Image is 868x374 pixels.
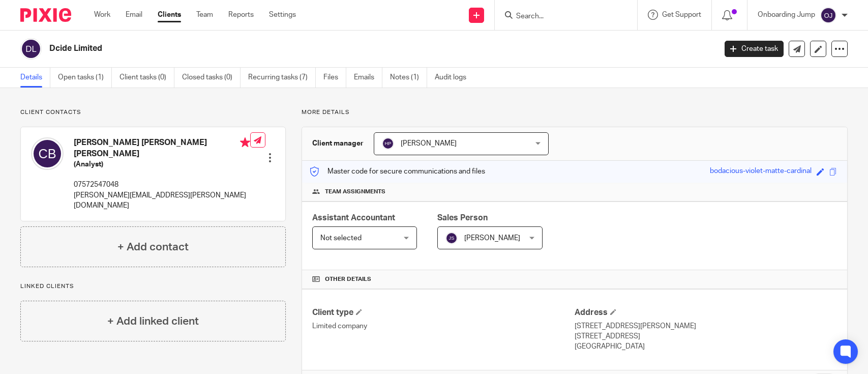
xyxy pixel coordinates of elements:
[312,321,575,331] p: Limited company
[74,137,250,159] h4: [PERSON_NAME] [PERSON_NAME] [PERSON_NAME]
[74,180,250,190] p: 07572547048
[401,140,457,147] span: [PERSON_NAME]
[515,12,607,21] input: Search
[710,166,812,178] div: bodacious-violet-matte-cardinal
[119,68,174,88] a: Client tasks (0)
[390,68,427,88] a: Notes (1)
[575,321,837,331] p: [STREET_ADDRESS][PERSON_NAME]
[575,331,837,341] p: [STREET_ADDRESS]
[196,10,213,20] a: Team
[20,38,42,60] img: svg%3E
[758,10,815,20] p: Onboarding Jump
[31,137,64,170] img: svg%3E
[20,282,286,291] p: Linked clients
[74,159,250,169] h5: (Analyst)
[382,137,394,150] img: svg%3E
[126,10,142,20] a: Email
[49,43,577,54] h2: Dcide Limited
[302,108,848,117] p: More details
[323,68,346,88] a: Files
[820,7,836,23] img: svg%3E
[312,307,575,318] h4: Client type
[240,137,250,148] i: Primary
[158,10,181,20] a: Clients
[20,108,286,117] p: Client contacts
[269,10,296,20] a: Settings
[464,235,520,242] span: [PERSON_NAME]
[312,214,395,222] span: Assistant Accountant
[575,341,837,352] p: [GEOGRAPHIC_DATA]
[107,313,199,329] h4: + Add linked client
[310,166,485,177] p: Master code for secure communications and files
[58,68,112,88] a: Open tasks (1)
[320,235,362,242] span: Not selected
[445,232,458,244] img: svg%3E
[662,11,701,18] span: Get Support
[74,190,250,211] p: [PERSON_NAME][EMAIL_ADDRESS][PERSON_NAME][DOMAIN_NAME]
[725,41,784,57] a: Create task
[228,10,254,20] a: Reports
[325,188,385,196] span: Team assignments
[94,10,110,20] a: Work
[437,214,488,222] span: Sales Person
[575,307,837,318] h4: Address
[325,275,371,283] span: Other details
[312,138,364,149] h3: Client manager
[435,68,474,88] a: Audit logs
[182,68,241,88] a: Closed tasks (0)
[248,68,316,88] a: Recurring tasks (7)
[20,8,71,22] img: Pixie
[117,239,189,255] h4: + Add contact
[20,68,50,88] a: Details
[354,68,382,88] a: Emails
